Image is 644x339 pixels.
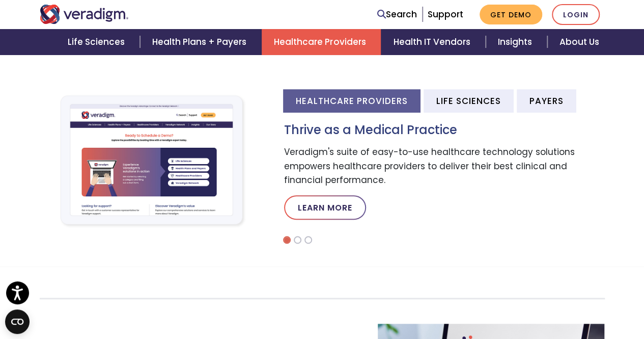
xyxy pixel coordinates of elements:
[517,89,576,112] li: Payers
[480,5,542,24] a: Get Demo
[547,29,611,55] a: About Us
[284,195,366,220] a: Learn More
[5,309,30,334] button: Open CMP widget
[283,89,421,112] li: Healthcare Providers
[284,145,605,187] p: Veradigm's suite of easy-to-use healthcare technology solutions empowers healthcare providers to ...
[262,29,381,55] a: Healthcare Providers
[377,8,417,21] a: Search
[55,29,140,55] a: Life Sciences
[428,8,463,20] a: Support
[140,29,262,55] a: Health Plans + Payers
[284,123,605,138] h3: Thrive as a Medical Practice
[552,4,600,25] a: Login
[424,89,514,112] li: Life Sciences
[40,5,129,24] img: Veradigm logo
[486,29,547,55] a: Insights
[381,29,485,55] a: Health IT Vendors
